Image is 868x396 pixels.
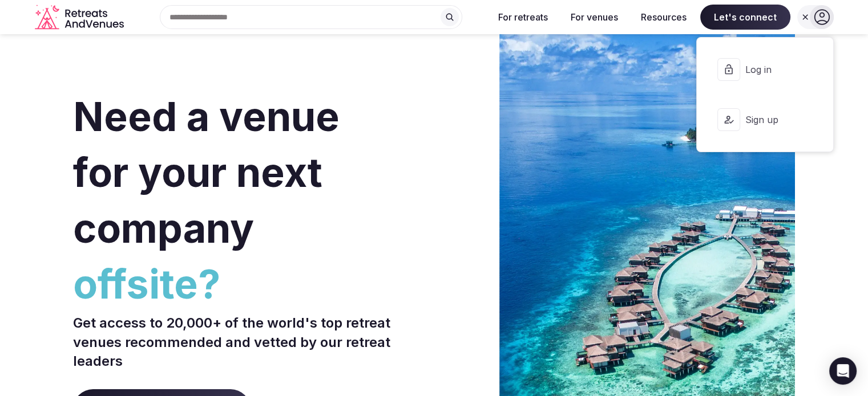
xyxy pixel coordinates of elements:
[35,5,126,30] a: Visit the homepage
[829,357,857,385] div: Open Intercom Messenger
[73,92,340,252] span: Need a venue for your next company
[73,313,430,371] p: Get access to 20,000+ of the world's top retreat venues recommended and vetted by our retreat lea...
[706,47,823,92] button: Log in
[562,5,627,30] button: For venues
[489,5,557,30] button: For retreats
[35,5,126,30] svg: Retreats and Venues company logo
[632,5,696,30] button: Resources
[73,256,430,312] span: offsite?
[706,97,823,142] button: Sign up
[700,5,790,30] span: Let's connect
[745,113,800,126] span: Sign up
[745,63,800,76] span: Log in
